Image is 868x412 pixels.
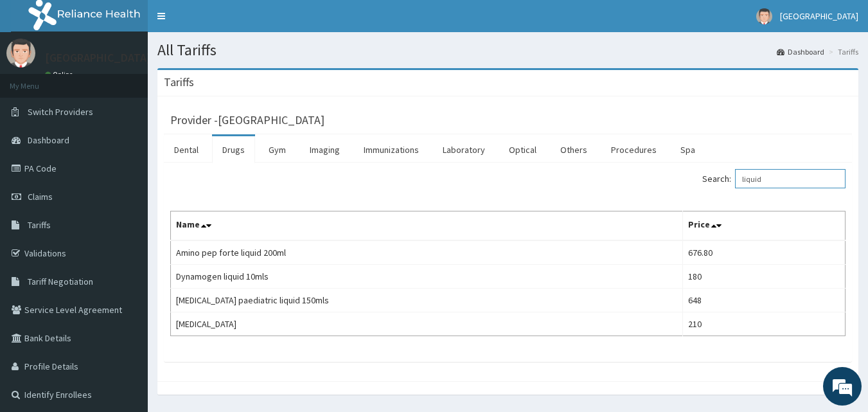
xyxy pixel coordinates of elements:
[170,114,324,126] h3: Provider - [GEOGRAPHIC_DATA]
[164,76,194,88] h3: Tariffs
[212,136,255,163] a: Drugs
[777,46,824,57] a: Dashboard
[28,134,69,146] span: Dashboard
[28,276,93,287] span: Tariff Negotiation
[499,136,547,163] a: Optical
[75,124,177,254] span: We're online!
[171,312,683,336] td: [MEDICAL_DATA]
[45,52,151,64] p: [GEOGRAPHIC_DATA]
[45,70,76,79] a: Online
[258,136,296,163] a: Gym
[6,275,245,320] textarea: Type your message and hit 'Enter'
[157,42,858,58] h1: All Tariffs
[756,8,772,24] img: User Image
[67,72,216,89] div: Chat with us now
[299,136,350,163] a: Imaging
[682,289,845,312] td: 648
[28,106,93,118] span: Switch Providers
[735,169,846,188] input: Search:
[780,10,858,22] span: [GEOGRAPHIC_DATA]
[826,46,858,57] li: Tariffs
[432,136,495,163] a: Laboratory
[171,211,683,241] th: Name
[24,64,52,96] img: d_794563401_company_1708531726252_794563401
[670,136,705,163] a: Spa
[550,136,598,163] a: Others
[353,136,429,163] a: Immunizations
[28,219,51,231] span: Tariffs
[6,39,35,67] img: User Image
[601,136,667,163] a: Procedures
[171,240,683,265] td: Amino pep forte liquid 200ml
[682,240,845,265] td: 676.80
[164,136,209,163] a: Dental
[682,312,845,336] td: 210
[682,265,845,289] td: 180
[171,265,683,289] td: Dynamogen liquid 10mls
[211,6,242,37] div: Minimize live chat window
[682,211,845,241] th: Price
[702,169,846,188] label: Search:
[171,289,683,312] td: [MEDICAL_DATA] paediatric liquid 150mls
[28,191,53,202] span: Claims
